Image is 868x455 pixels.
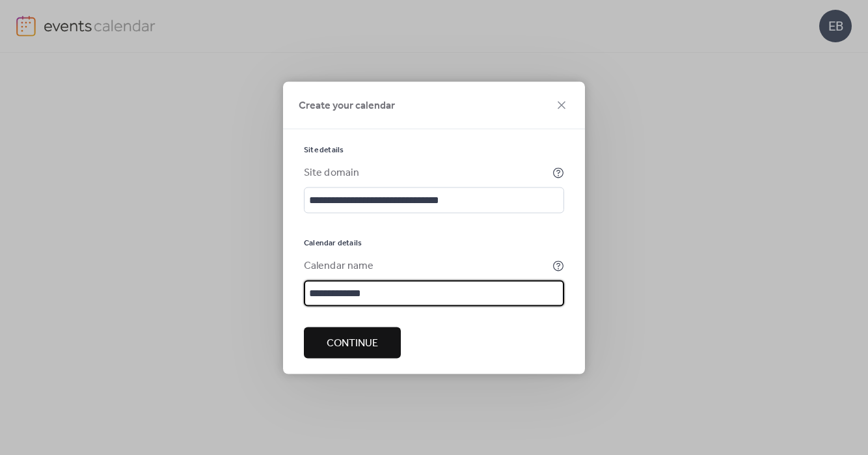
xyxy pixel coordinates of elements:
span: Create your calendar [299,98,395,113]
button: Continue [304,327,401,358]
div: Calendar name [304,258,550,273]
span: Calendar details [304,238,362,248]
div: Site domain [304,165,550,180]
span: Site details [304,145,344,155]
span: Continue [327,335,378,351]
